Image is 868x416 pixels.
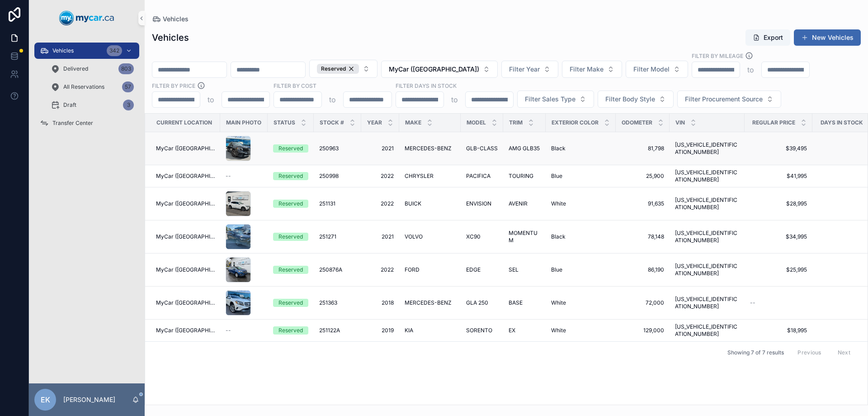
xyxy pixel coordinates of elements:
[621,299,664,306] a: 72,000
[562,61,622,78] button: Select Button
[319,299,356,306] a: 251363
[750,200,807,207] a: $28,995
[273,299,308,307] a: Reserved
[123,100,134,110] div: 3
[605,95,655,104] span: Filter Body Style
[509,266,540,273] a: SEL
[821,119,863,126] span: Days In Stock
[750,327,807,334] a: $18,995
[467,119,486,126] span: Model
[675,323,739,338] a: [US_VEHICLE_IDENTIFICATION_NUMBER]
[747,64,754,75] p: to
[466,145,498,152] a: GLB-CLASS
[466,172,491,180] span: PACIFICA
[509,145,540,152] a: AMG GLB35
[745,29,790,46] button: Export
[750,299,807,306] a: --
[319,266,342,273] span: 250876A
[621,145,664,152] span: 81,798
[63,395,115,404] p: [PERSON_NAME]
[551,233,610,240] a: Black
[551,172,562,180] span: Blue
[750,172,807,180] span: $41,995
[685,95,763,104] span: Filter Procurement Source
[621,266,664,273] a: 86,190
[278,200,303,208] div: Reserved
[367,299,394,306] a: 2018
[677,91,781,108] button: Select Button
[45,97,139,113] a: Draft3
[319,200,335,207] span: 251131
[319,145,356,152] a: 250963
[59,11,114,25] img: App logo
[367,327,394,334] a: 2019
[509,266,519,273] span: SEL
[278,266,303,274] div: Reserved
[320,119,344,126] span: Stock #
[466,327,492,334] span: SORENTO
[551,266,562,273] span: Blue
[621,200,664,207] a: 91,635
[317,64,359,74] button: Unselect RESERVED
[367,172,394,180] a: 2022
[675,141,739,156] a: [US_VEHICLE_IDENTIFICATION_NUMBER]
[226,172,262,180] a: --
[509,327,515,334] span: EX
[226,172,231,180] span: --
[517,91,594,108] button: Select Button
[41,394,50,405] span: EK
[551,145,566,152] span: Black
[509,230,540,244] a: MOMENTUM
[319,299,337,306] span: 251363
[226,327,231,334] span: --
[156,200,215,207] a: MyCar ([GEOGRAPHIC_DATA])
[319,327,340,334] span: 251122A
[509,145,540,152] span: AMG GLB35
[551,145,610,152] a: Black
[621,327,664,334] a: 129,000
[319,172,356,180] a: 250998
[156,145,215,152] a: MyCar ([GEOGRAPHIC_DATA])
[509,200,540,207] a: AVENIR
[45,61,139,77] a: Delivered803
[278,144,303,153] div: Reserved
[226,119,261,126] span: Main Photo
[405,172,434,180] span: CHRYSLER
[107,45,122,56] div: 342
[156,233,215,240] a: MyCar ([GEOGRAPHIC_DATA])
[396,81,457,90] label: Filter Days In Stock
[405,200,421,207] span: BUICK
[570,65,604,74] span: Filter Make
[551,233,566,240] span: Black
[329,94,336,105] p: to
[551,200,566,207] span: White
[509,299,540,306] a: BASE
[750,233,807,240] span: $34,995
[317,64,359,74] div: Reserved
[501,61,558,78] button: Select Button
[675,296,739,310] a: [US_VEHICLE_IDENTIFICATION_NUMBER]
[367,266,394,273] span: 2022
[466,299,498,306] a: GLA 250
[278,233,303,241] div: Reserved
[466,299,488,306] span: GLA 250
[509,327,540,334] a: EX
[156,172,215,180] a: MyCar ([GEOGRAPHIC_DATA])
[551,299,566,306] span: White
[621,233,664,240] span: 78,148
[156,266,215,273] a: MyCar ([GEOGRAPHIC_DATA])
[466,266,498,273] a: EDGE
[163,14,189,24] span: Vehicles
[675,196,739,211] a: [US_VEHICLE_IDENTIFICATION_NUMBER]
[29,36,145,143] div: scrollable content
[63,101,76,109] span: Draft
